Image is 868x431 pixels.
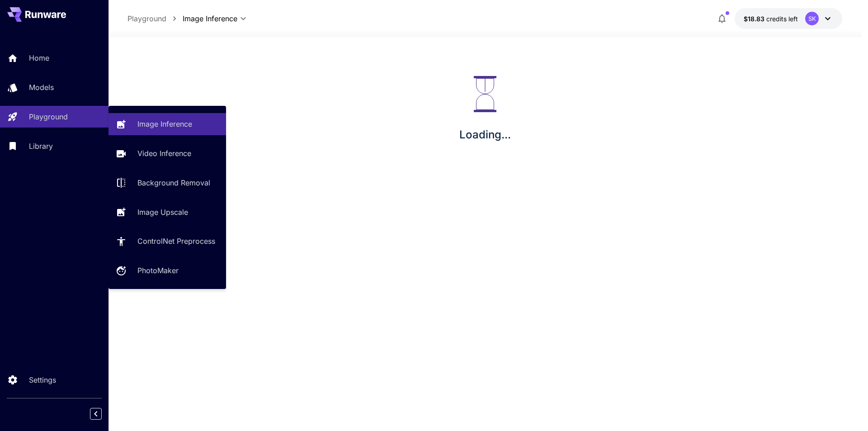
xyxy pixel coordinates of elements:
[137,148,191,159] p: Video Inference
[108,142,226,165] a: Video Inference
[29,374,56,385] p: Settings
[108,201,226,223] a: Image Upscale
[137,265,179,276] p: PhotoMaker
[29,52,49,63] p: Home
[805,12,819,25] div: SK
[108,260,226,282] a: PhotoMaker
[459,127,511,143] p: Loading...
[183,13,237,24] span: Image Inference
[29,111,68,122] p: Playground
[29,141,53,152] p: Library
[137,236,215,246] p: ControlNet Preprocess
[735,8,842,29] button: $18.83403
[137,207,188,218] p: Image Upscale
[127,13,166,24] p: Playground
[108,113,226,135] a: Image Inference
[108,172,226,194] a: Background Removal
[744,15,766,23] span: $18.83
[97,406,108,422] div: Collapse sidebar
[137,177,210,188] p: Background Removal
[29,82,54,93] p: Models
[744,14,798,24] div: $18.83403
[90,408,102,420] button: Collapse sidebar
[766,15,798,23] span: credits left
[108,230,226,252] a: ControlNet Preprocess
[127,13,183,24] nav: breadcrumb
[137,118,192,129] p: Image Inference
